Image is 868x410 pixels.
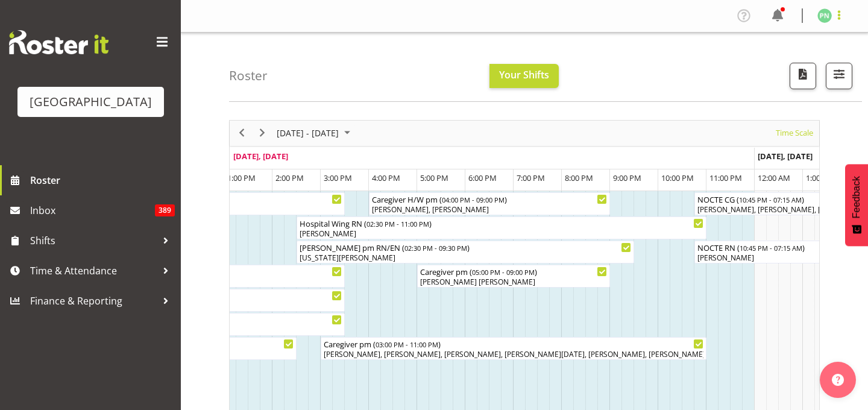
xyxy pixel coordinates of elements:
[661,172,694,183] span: 10:00 PM
[234,125,250,140] button: Previous
[372,172,400,183] span: 4:00 PM
[372,204,607,215] div: [PERSON_NAME], [PERSON_NAME]
[372,193,607,205] div: Caregiver H/W pm ( )
[30,171,175,189] span: Roster
[300,241,631,253] div: [PERSON_NAME] pm RN/EN ( )
[275,172,304,183] span: 2:00 PM
[297,216,706,239] div: Hospital Wing RN Begin From Tuesday, October 7, 2025 at 2:30:00 PM GMT+13:00 Ends At Tuesday, Oct...
[321,337,706,360] div: Caregiver pm Begin From Tuesday, October 7, 2025 at 3:00:00 PM GMT+13:00 Ends At Tuesday, October...
[442,195,505,204] span: 04:00 PM - 09:00 PM
[468,172,497,183] span: 6:00 PM
[826,63,852,89] button: Filter Shifts
[758,151,813,162] span: [DATE], [DATE]
[376,339,438,349] span: 03:00 PM - 11:00 PM
[229,69,268,83] h4: Roster
[499,68,549,81] span: Your Shifts
[30,201,155,219] span: Inbox
[740,243,802,253] span: 10:45 PM - 07:15 AM
[300,253,631,263] div: [US_STATE][PERSON_NAME]
[231,121,252,146] div: previous period
[30,292,157,310] span: Finance & Reporting
[845,164,868,246] button: Feedback - Show survey
[324,172,352,183] span: 3:00 PM
[275,125,340,140] span: [DATE] - [DATE]
[30,232,157,250] span: Shifts
[613,172,641,183] span: 9:00 PM
[472,267,535,277] span: 05:00 PM - 09:00 PM
[227,172,256,183] span: 1:00 PM
[817,8,832,23] img: penny-navidad674.jpg
[324,349,703,360] div: [PERSON_NAME], [PERSON_NAME], [PERSON_NAME], [PERSON_NAME][DATE], [PERSON_NAME], [PERSON_NAME]
[774,125,816,140] button: Time Scale
[420,172,448,183] span: 5:00 PM
[417,265,610,288] div: Caregiver pm Begin From Tuesday, October 7, 2025 at 5:00:00 PM GMT+13:00 Ends At Tuesday, October...
[832,374,844,386] img: help-xxl-2.png
[420,277,607,288] div: [PERSON_NAME] [PERSON_NAME]
[758,172,790,183] span: 12:00 AM
[297,241,634,263] div: Ressie pm RN/EN Begin From Tuesday, October 7, 2025 at 2:30:00 PM GMT+13:00 Ends At Tuesday, Octo...
[775,125,814,140] span: Time Scale
[300,217,703,229] div: Hospital Wing RN ( )
[300,229,703,239] div: [PERSON_NAME]
[254,125,271,140] button: Next
[233,151,288,162] span: [DATE], [DATE]
[9,30,108,54] img: Rosterit website logo
[806,172,834,183] span: 1:00 AM
[565,172,593,183] span: 8:00 PM
[30,93,152,111] div: [GEOGRAPHIC_DATA]
[709,172,742,183] span: 11:00 PM
[155,204,175,216] span: 389
[404,243,467,253] span: 02:30 PM - 09:30 PM
[369,192,610,215] div: Caregiver H/W pm Begin From Tuesday, October 7, 2025 at 4:00:00 PM GMT+13:00 Ends At Tuesday, Oct...
[275,125,356,140] button: October 2025
[851,176,862,218] span: Feedback
[790,63,816,89] button: Download a PDF of the roster according to the set date range.
[420,265,607,277] div: Caregiver pm ( )
[272,121,357,146] div: October 06 - 12, 2025
[324,338,703,350] div: Caregiver pm ( )
[489,64,559,88] button: Your Shifts
[252,121,272,146] div: next period
[366,219,429,229] span: 02:30 PM - 11:00 PM
[517,172,545,183] span: 7:00 PM
[739,195,802,204] span: 10:45 PM - 07:15 AM
[30,262,157,280] span: Time & Attendance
